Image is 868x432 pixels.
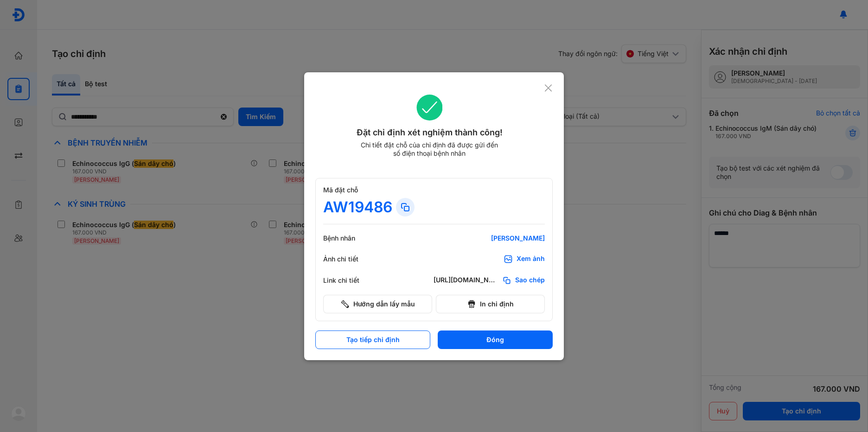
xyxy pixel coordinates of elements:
[436,295,545,313] button: In chỉ định
[315,126,544,139] div: Đặt chỉ định xét nghiệm thành công!
[323,276,379,285] div: Link chi tiết
[434,276,498,285] div: [URL][DOMAIN_NAME]
[515,276,545,285] span: Sao chép
[434,234,545,242] div: [PERSON_NAME]
[323,255,379,263] div: Ảnh chi tiết
[323,186,545,194] div: Mã đặt chỗ
[315,330,430,349] button: Tạo tiếp chỉ định
[517,254,545,264] div: Xem ảnh
[357,141,502,158] div: Chi tiết đặt chỗ của chỉ định đã được gửi đến số điện thoại bệnh nhân
[323,198,392,216] div: AW19486
[323,234,379,242] div: Bệnh nhân
[323,295,432,313] button: Hướng dẫn lấy mẫu
[438,330,553,349] button: Đóng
